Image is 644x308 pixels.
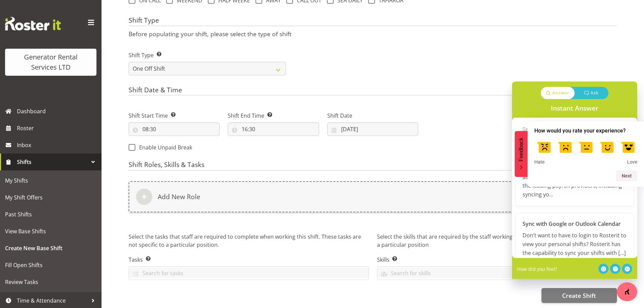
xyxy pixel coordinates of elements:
[129,233,369,250] p: Select the tasks that staff are required to complete when working this shift. These tasks are not...
[377,268,617,278] input: Search for skills
[627,159,637,165] span: Love
[129,30,617,38] p: Before populating your shift, please select the type of shift
[377,256,617,264] label: Skills
[5,175,96,186] span: My Shifts
[135,144,192,151] span: Enable Unpaid Break
[616,170,637,181] button: Next question
[377,233,617,250] p: Select the skills that are required by the staff working this shift. These skills are not specifi...
[17,157,88,167] span: Shifts
[129,268,369,278] input: Search for tasks
[2,223,100,240] a: View Base Shifts
[228,112,319,120] label: Shift End Time
[129,122,220,136] input: Click to select...
[5,209,96,219] span: Past Shifts
[129,256,369,264] label: Tasks
[158,193,200,201] h6: Add New Role
[2,274,100,290] a: Review Tasks
[2,172,100,189] a: My Shifts
[5,192,96,203] span: My Shift Offers
[129,51,286,59] label: Shift Type
[552,90,569,96] p: Answer
[5,17,61,30] img: Rosterit website logo
[17,106,98,116] span: Dashboard
[12,52,90,72] div: Generator Rental Services LTD
[129,161,617,170] h4: Shift Roles, Skills & Tasks
[518,138,524,161] span: Feedback
[2,240,100,257] a: Create New Base Shift
[523,231,627,257] p: Don’t want to have to login to Rosterit to view your personal shifts? Rosterit has the capability...
[523,220,627,228] h3: Sync with Google or Outlook Calendar
[515,131,528,177] button: Feedback - Hide survey
[129,112,220,120] label: Shift Start Time
[5,243,96,253] span: Create New Base Shift
[2,189,100,206] a: My Shift Offers
[5,277,96,287] span: Review Tasks
[2,206,100,223] a: Past Shifts
[327,112,418,120] label: Shift Date
[517,265,557,273] p: How did you feel?
[129,17,617,26] h4: Shift Type
[534,127,637,135] h2: How would you rate your experience? Select an option from 1 to 5, with 1 being Hate and 5 being Love
[534,138,637,165] div: How would you rate your experience? Select an option from 1 to 5, with 1 being Hate and 5 being Love
[17,123,98,133] span: Roster
[228,122,319,136] input: Click to select...
[327,122,418,136] input: Click to select...
[5,226,96,236] span: View Base Shifts
[17,140,98,150] span: Inbox
[17,295,88,306] span: Time & Attendance
[591,90,599,96] p: Ask
[528,121,644,187] div: How would you rate your experience? Select an option from 1 to 5, with 1 being Hate and 5 being Love
[2,257,100,274] a: Fill Open Shifts
[523,164,627,199] p: Basic Set-up: Time & Attendance Rosterit allows you to integrate your roster with the leading pay...
[551,104,598,113] h3: Instant Answer
[523,231,627,266] div: ...
[515,121,622,137] input: Search...
[5,260,96,270] span: Fill Open Shifts
[129,86,617,96] h4: Shift Date & Time
[534,159,545,165] span: Hate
